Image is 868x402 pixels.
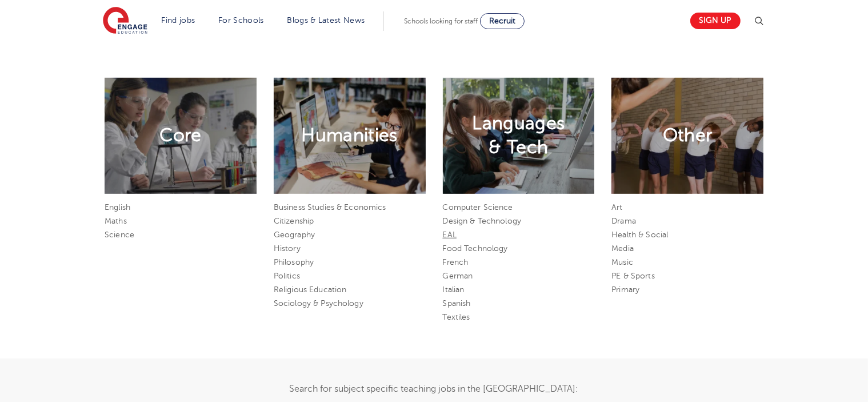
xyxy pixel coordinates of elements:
a: Textiles [443,313,470,321]
a: Computer Science [443,203,513,212]
h2: Other [663,124,713,148]
a: Politics [274,272,300,280]
a: Art [611,203,622,212]
a: Primary [611,285,639,294]
a: Spanish [443,299,471,308]
a: Drama [611,217,636,225]
a: Sociology & Psychology [274,299,363,308]
span: Recruit [489,17,515,25]
a: Religious Education [274,285,347,294]
a: Maths [105,217,127,225]
span: Schools looking for staff [404,17,478,25]
a: Italian [443,285,465,294]
a: Business Studies & Economics [274,203,386,212]
img: Engage Education [103,7,147,35]
a: Find jobs [162,16,195,25]
h2: Languages & Tech [472,112,565,160]
a: Design & Technology [443,217,522,225]
a: Recruit [480,13,525,29]
a: Health & Social [611,230,668,239]
a: EAL [443,230,457,239]
p: Search for subject specific teaching jobs in the [GEOGRAPHIC_DATA]: [105,381,763,396]
a: Media [611,244,634,253]
h2: Core [159,124,201,148]
a: For Schools [218,16,263,25]
a: Sign up [690,13,741,29]
a: French [443,258,469,266]
a: English [105,203,130,212]
a: Geography [274,230,315,239]
a: Philosophy [274,258,314,266]
a: German [443,272,473,280]
a: Science [105,230,134,239]
a: History [274,244,301,253]
a: PE & Sports [611,272,655,280]
h2: Humanities [302,124,398,148]
a: Citizenship [274,217,314,225]
a: Music [611,258,633,266]
a: Blogs & Latest News [287,16,365,25]
a: Food Technology [443,244,508,253]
